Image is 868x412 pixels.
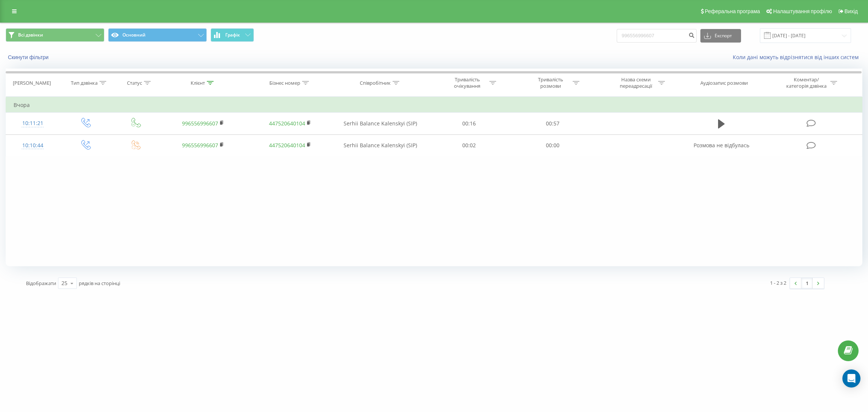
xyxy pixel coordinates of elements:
a: Коли дані можуть відрізнятися вiд інших систем [733,53,862,61]
button: Основний [108,28,207,42]
div: Клієнт [191,80,205,86]
td: 00:57 [511,113,594,134]
span: Налаштування профілю [773,8,832,14]
div: Назва схеми переадресації [616,76,656,89]
div: Тип дзвінка [71,80,98,86]
span: Реферальна програма [705,8,760,14]
td: Вчора [6,98,862,113]
span: Відображати [26,280,56,287]
a: 447520640104 [269,120,305,127]
button: Графік [211,28,254,42]
div: 10:11:21 [14,116,52,131]
a: 996556996607 [182,120,218,127]
div: 25 [61,279,67,287]
div: 10:10:44 [14,138,52,153]
td: 00:00 [511,134,594,156]
input: Пошук за номером [617,29,697,43]
span: Графік [225,32,240,38]
a: 1 [801,278,813,288]
a: 447520640104 [269,142,305,149]
a: 996556996607 [182,142,218,149]
div: Коментар/категорія дзвінка [784,76,828,89]
span: Розмова не відбулась [694,142,749,149]
button: Експорт [700,29,741,43]
div: Співробітник [360,80,391,86]
div: Статус [127,80,142,86]
td: 00:16 [427,113,511,134]
div: [PERSON_NAME] [13,80,51,86]
button: Скинути фільтри [6,54,52,61]
td: 00:02 [427,134,511,156]
span: Всі дзвінки [18,32,43,38]
span: Вихід [845,8,858,14]
div: Бізнес номер [269,80,300,86]
td: Serhii Balance Kalenskyi (SIP) [333,134,427,156]
div: 1 - 2 з 2 [770,279,786,287]
button: Всі дзвінки [6,28,104,42]
div: Тривалість очікування [447,76,487,89]
td: Serhii Balance Kalenskyi (SIP) [333,113,427,134]
div: Open Intercom Messenger [842,369,860,388]
div: Тривалість розмови [530,76,571,89]
span: рядків на сторінці [79,280,120,287]
div: Аудіозапис розмови [700,80,748,86]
